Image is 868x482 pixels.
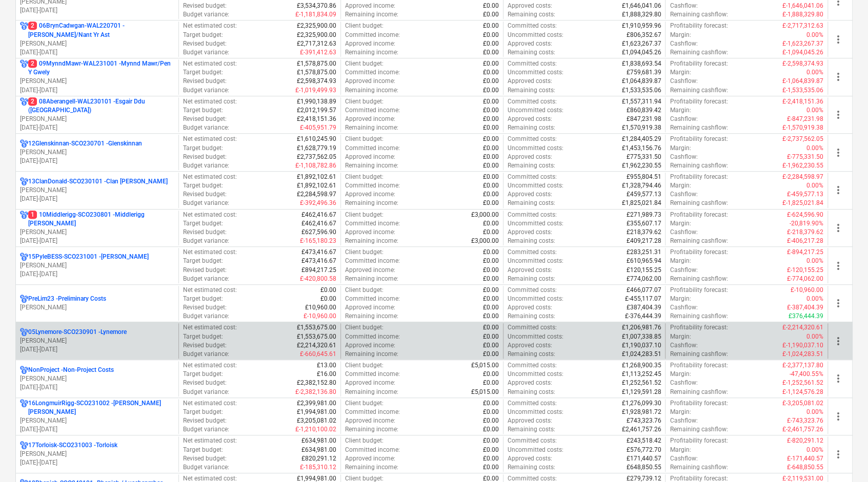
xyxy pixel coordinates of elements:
[483,190,499,199] p: £0.00
[483,86,499,95] p: £0.00
[508,161,555,170] p: Remaining costs :
[787,228,823,237] p: £-218,379.62
[670,135,728,143] p: Profitability forecast :
[508,10,555,19] p: Remaining costs :
[621,161,661,170] p: £1,962,230.55
[806,31,823,39] p: 0.00%
[297,115,336,123] p: £2,418,151.36
[297,22,336,30] p: £2,325,900.00
[297,144,336,153] p: £1,628,779.19
[301,228,336,237] p: £627,596.90
[508,237,555,245] p: Remaining costs :
[508,190,552,199] p: Approved costs :
[20,441,28,450] div: Project has multi currencies enabled
[782,199,823,207] p: £-1,825,021.84
[28,366,114,374] p: NonProject - Non-Project Costs
[20,337,174,345] p: [PERSON_NAME]
[670,97,728,106] p: Profitability forecast :
[806,68,823,77] p: 0.00%
[28,399,174,416] p: 16LongmuirRigg-SCO231002 - [PERSON_NAME] [PERSON_NAME]
[787,211,823,219] p: £-624,596.90
[20,48,174,57] p: [DATE] - [DATE]
[20,148,174,157] p: [PERSON_NAME]
[183,59,237,68] p: Net estimated cost :
[483,248,499,257] p: £0.00
[670,39,697,48] p: Cashflow :
[670,59,728,68] p: Profitability forecast :
[670,228,697,237] p: Cashflow :
[20,416,174,425] p: [PERSON_NAME]
[345,181,400,190] p: Committed income :
[483,106,499,115] p: £0.00
[626,115,661,123] p: £847,231.98
[297,153,336,161] p: £2,737,562.05
[183,144,223,153] p: Target budget :
[20,366,28,374] div: Project has multi currencies enabled
[20,157,174,165] p: [DATE] - [DATE]
[787,153,823,161] p: £-775,331.50
[508,115,552,123] p: Approved costs :
[183,48,229,57] p: Budget variance :
[183,31,223,39] p: Target budget :
[301,248,336,257] p: £473,416.67
[20,139,28,148] div: Project has multi currencies enabled
[483,144,499,153] p: £0.00
[28,441,117,450] p: 17Torloisk-SCO231003 - Torloisk
[483,31,499,39] p: £0.00
[183,10,229,19] p: Budget variance :
[621,199,661,207] p: £1,825,021.84
[483,68,499,77] p: £0.00
[832,260,844,272] span: more_vert
[345,211,383,219] p: Client budget :
[183,86,229,95] p: Budget variance :
[508,106,563,115] p: Uncommitted costs :
[832,222,844,234] span: more_vert
[832,297,844,309] span: more_vert
[626,173,661,181] p: £955,804.51
[20,228,174,237] p: [PERSON_NAME]
[183,97,237,106] p: Net estimated cost :
[300,48,336,57] p: £-391,412.63
[183,106,223,115] p: Target budget :
[621,86,661,95] p: £1,533,535.06
[20,237,174,245] p: [DATE] - [DATE]
[621,59,661,68] p: £1,838,693.54
[20,86,174,95] p: [DATE] - [DATE]
[345,123,398,132] p: Remaining income :
[832,33,844,46] span: more_vert
[508,135,557,143] p: Committed costs :
[345,248,383,257] p: Client budget :
[621,2,661,10] p: £1,646,041.06
[621,135,661,143] p: £1,284,405.29
[508,219,563,228] p: Uncommitted costs :
[20,22,28,39] div: Project has multi currencies enabled
[483,59,499,68] p: £0.00
[183,257,223,265] p: Target budget :
[483,115,499,123] p: £0.00
[508,2,552,10] p: Approved costs :
[20,6,174,15] p: [DATE] - [DATE]
[508,31,563,39] p: Uncommitted costs :
[28,253,149,261] p: 15PyleBESS-SCO231001 - [PERSON_NAME]
[621,144,661,153] p: £1,453,156.76
[782,161,823,170] p: £-1,962,230.55
[508,48,555,57] p: Remaining costs :
[621,123,661,132] p: £1,570,919.38
[297,59,336,68] p: £1,578,875.00
[626,106,661,115] p: £860,839.42
[782,173,823,181] p: £-2,284,598.97
[183,153,227,161] p: Revised budget :
[483,48,499,57] p: £0.00
[345,257,400,265] p: Committed income :
[508,257,563,265] p: Uncommitted costs :
[621,39,661,48] p: £1,623,267.37
[297,181,336,190] p: £1,892,102.61
[483,77,499,86] p: £0.00
[670,31,691,39] p: Margin :
[345,10,398,19] p: Remaining income :
[20,39,174,48] p: [PERSON_NAME]
[300,237,336,245] p: £-165,180.23
[832,71,844,83] span: more_vert
[626,228,661,237] p: £218,379.62
[621,22,661,30] p: £1,910,959.96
